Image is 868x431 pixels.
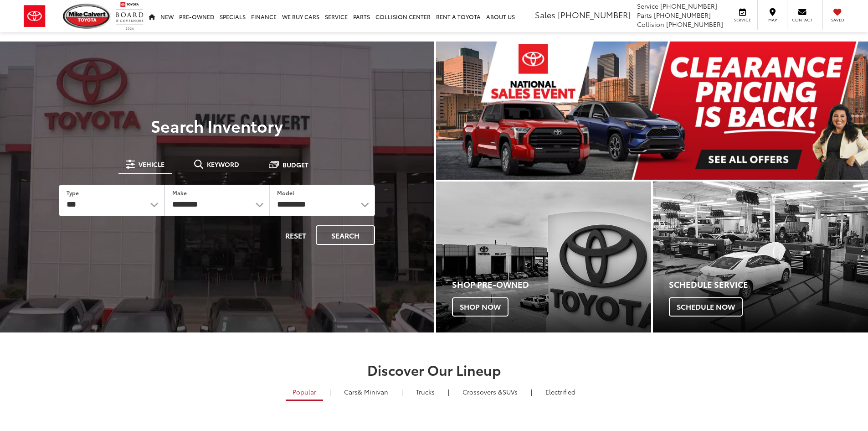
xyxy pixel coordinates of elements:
[558,9,631,21] span: [PHONE_NUMBER]
[436,182,651,332] div: Toyota
[653,182,868,332] a: Schedule Service Schedule Now
[63,4,111,29] img: Mike Calvert Toyota
[277,189,294,197] label: Model
[462,387,503,396] span: Crossovers &
[762,17,782,23] span: Map
[653,182,868,332] div: Toyota
[327,387,333,396] li: |
[67,189,79,197] label: Type
[452,297,508,317] span: Shop Now
[637,1,658,10] span: Service
[113,362,755,377] h2: Discover Our Lineup
[139,161,164,167] span: Vehicle
[409,384,442,400] a: Trucks
[452,280,651,289] h4: Shop Pre-Owned
[436,182,651,332] a: Shop Pre-Owned Shop Now
[277,225,314,245] button: Reset
[172,189,187,197] label: Make
[539,384,582,400] a: Electrified
[637,10,652,20] span: Parts
[207,161,239,167] span: Keyword
[669,280,868,289] h4: Schedule Service
[282,161,308,168] span: Budget
[38,116,396,135] h3: Search Inventory
[669,297,743,317] span: Schedule Now
[637,20,664,29] span: Collision
[666,20,723,29] span: [PHONE_NUMBER]
[286,384,323,401] a: Popular
[792,17,812,23] span: Contact
[732,17,753,23] span: Service
[456,384,524,400] a: SUVs
[316,225,375,245] button: Search
[446,387,452,396] li: |
[535,9,555,21] span: Sales
[660,1,717,10] span: [PHONE_NUMBER]
[337,384,395,400] a: Cars
[529,387,534,396] li: |
[654,10,711,20] span: [PHONE_NUMBER]
[399,387,405,396] li: |
[827,17,847,23] span: Saved
[358,387,388,396] span: & Minivan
